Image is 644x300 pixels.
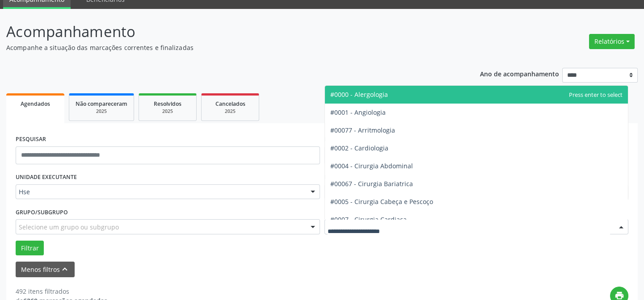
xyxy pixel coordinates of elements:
[60,264,70,274] i: keyboard_arrow_up
[6,43,448,52] p: Acompanhe a situação das marcações correntes e finalizadas
[480,68,559,79] p: Ano de acompanhamento
[215,100,245,108] span: Cancelados
[19,222,119,232] span: Selecione um grupo ou subgrupo
[16,133,46,146] label: PESQUISAR
[19,187,302,196] span: Hse
[330,144,388,152] span: #0002 - Cardiologia
[589,34,635,49] button: Relatórios
[330,197,433,206] span: #0005 - Cirurgia Cabeça e Pescoço
[330,108,386,117] span: #0001 - Angiologia
[154,100,181,108] span: Resolvidos
[21,100,50,108] span: Agendados
[16,241,44,256] button: Filtrar
[208,108,253,115] div: 2025
[16,171,77,184] label: UNIDADE EXECUTANTE
[76,108,127,115] div: 2025
[76,100,127,108] span: Não compareceram
[330,179,413,188] span: #00067 - Cirurgia Bariatrica
[145,108,190,115] div: 2025
[16,205,68,219] label: Grupo/Subgrupo
[330,215,407,224] span: #0007 - Cirurgia Cardiaca
[330,162,413,170] span: #0004 - Cirurgia Abdominal
[16,262,75,277] button: Menos filtroskeyboard_arrow_up
[330,126,395,134] span: #00077 - Arritmologia
[330,90,388,99] span: #0000 - Alergologia
[6,21,448,43] p: Acompanhamento
[16,287,107,296] div: 492 itens filtrados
